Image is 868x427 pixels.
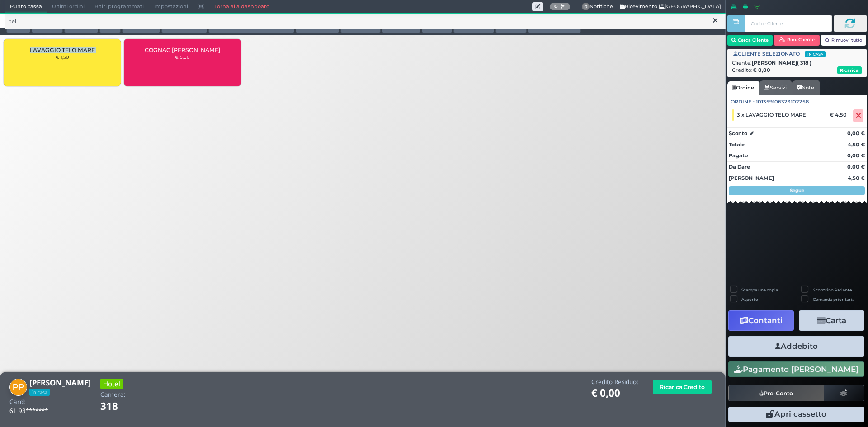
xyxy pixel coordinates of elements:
[56,54,69,60] small: € 1,50
[29,377,91,388] b: [PERSON_NAME]
[741,287,778,293] label: Stampa una copia
[9,399,25,405] h4: Card:
[729,141,745,148] strong: Totale
[821,35,867,46] button: Rimuovi tutto
[847,130,865,136] strong: 0,00 €
[175,54,190,60] small: € 5,00
[209,0,274,13] a: Torna alla dashboard
[790,188,804,193] strong: Segue
[731,98,755,106] span: Ordine :
[728,407,864,422] button: Apri cassetto
[591,388,638,399] h1: € 0,00
[797,59,811,67] span: ( 318 )
[100,379,123,389] h3: Hotel
[745,15,831,32] input: Codice Cliente
[582,3,590,11] span: 0
[847,152,865,159] strong: 0,00 €
[29,389,50,396] span: In casa
[752,60,811,66] b: [PERSON_NAME]
[554,3,558,9] b: 0
[727,35,773,46] button: Cerca Cliente
[729,175,774,181] strong: [PERSON_NAME]
[759,80,792,95] a: Servizi
[30,47,95,53] span: LAVAGGIO TELO MARE
[5,0,47,13] span: Punto cassa
[733,50,826,58] span: CLIENTE SELEZIONATO
[90,0,149,13] span: Ritiri programmati
[813,296,854,302] label: Comanda prioritaria
[9,379,27,396] img: Paolo Pugliese
[753,67,770,73] strong: € 0,00
[145,47,220,53] span: COGNAC [PERSON_NAME]
[47,0,90,13] span: Ultimi ordini
[728,336,864,357] button: Addebito
[729,130,747,137] strong: Sconto
[5,14,726,29] input: Ricerca articolo
[728,385,824,401] button: Pre-Conto
[100,401,143,412] h1: 318
[732,66,862,74] div: Credito:
[728,361,864,377] button: Pagamento [PERSON_NAME]
[837,66,862,74] button: Ricarica
[813,287,852,293] label: Scontrino Parlante
[729,152,748,159] strong: Pagato
[799,310,864,331] button: Carta
[847,164,865,170] strong: 0,00 €
[591,379,638,385] h4: Credito Residuo:
[848,141,865,148] strong: 4,50 €
[728,310,794,331] button: Contanti
[653,380,712,394] button: Ricarica Credito
[828,112,851,118] div: € 4,50
[727,81,759,95] a: Ordine
[774,35,820,46] button: Rim. Cliente
[756,98,809,106] span: 101359106323102258
[732,59,862,67] div: Cliente:
[729,164,750,170] strong: Da Dare
[805,51,826,57] span: In casa
[792,80,819,95] a: Note
[737,112,806,118] span: 3 x LAVAGGIO TELO MARE
[848,175,865,181] strong: 4,50 €
[149,0,193,13] span: Impostazioni
[100,391,126,398] h4: Camera:
[741,296,758,302] label: Asporto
